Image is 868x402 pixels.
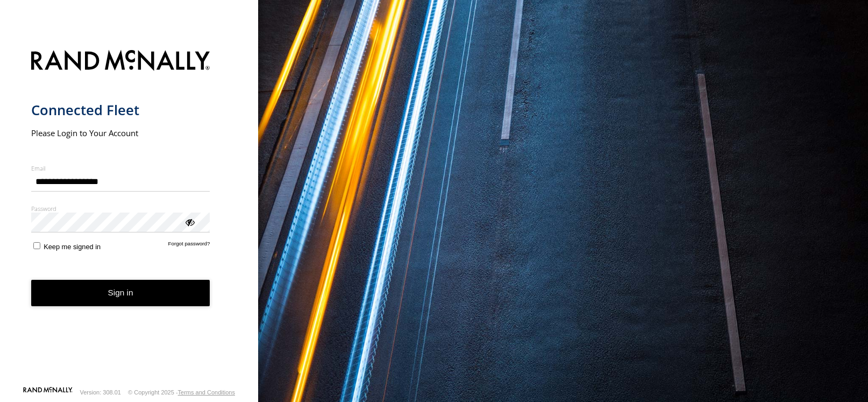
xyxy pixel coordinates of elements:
[80,389,121,396] div: Version: 308.01
[128,389,235,396] div: © Copyright 2025 -
[168,241,210,251] a: Forgot password?
[31,204,210,213] label: Password
[31,48,210,75] img: Rand McNally
[31,280,210,306] button: Sign in
[44,243,101,251] span: Keep me signed in
[23,387,73,398] a: Visit our Website
[31,44,227,386] form: main
[31,128,210,138] h2: Please Login to Your Account
[31,101,210,119] h1: Connected Fleet
[184,216,195,227] div: ViewPassword
[33,242,40,249] input: Keep me signed in
[178,389,235,396] a: Terms and Conditions
[31,164,210,172] label: Email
